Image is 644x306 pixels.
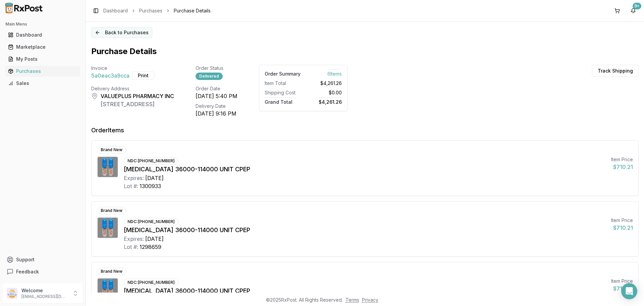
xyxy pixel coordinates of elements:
[196,73,223,80] div: Delivered
[103,7,211,14] nav: breadcrumb
[5,29,80,41] a: Dashboard
[124,157,178,165] div: NDC: [PHONE_NUMBER]
[611,285,633,293] div: $710.21
[97,207,126,214] div: Brand New
[3,78,83,89] button: Sales
[611,278,633,285] div: Item Price
[174,7,211,14] span: Purchase Details
[124,218,178,225] div: NDC: [PHONE_NUMBER]
[124,243,138,251] div: Lot #:
[3,3,46,13] img: RxPost Logo
[124,182,138,190] div: Lot #:
[327,69,342,77] span: 6 Item s
[196,92,237,100] div: [DATE] 5:40 PM
[5,65,80,77] a: Purchases
[7,288,17,299] img: User avatar
[628,5,639,16] button: 9+
[145,174,164,182] div: [DATE]
[306,89,342,96] div: $0.00
[91,85,174,92] div: Delivery Address
[124,165,606,174] div: [MEDICAL_DATA] 36000-114000 UNIT CPEP
[3,42,83,52] button: Marketplace
[140,182,161,190] div: 1300933
[145,235,164,243] div: [DATE]
[101,92,174,100] div: VALUEPLUS PHARMACY INC
[320,80,342,87] span: $4,261.26
[5,77,80,89] a: Sales
[91,46,157,57] h1: Purchase Details
[196,103,237,110] div: Delivery Date
[103,7,128,14] a: Dashboard
[265,71,301,77] div: Order Summary
[196,85,237,92] div: Order Date
[124,225,606,235] div: [MEDICAL_DATA] 36000-114000 UNIT CPEP
[124,286,606,296] div: [MEDICAL_DATA] 36000-114000 UNIT CPEP
[98,218,118,238] img: Creon 36000-114000 UNIT CPEP
[101,100,174,108] div: [STREET_ADDRESS]
[91,65,174,72] div: Invoice
[98,278,118,299] img: Creon 36000-114000 UNIT CPEP
[611,156,633,163] div: Item Price
[97,268,126,275] div: Brand New
[5,41,80,53] a: Marketplace
[98,157,118,177] img: Creon 36000-114000 UNIT CPEP
[8,80,77,87] div: Sales
[3,66,83,77] button: Purchases
[8,56,77,62] div: My Posts
[21,287,68,294] p: Welcome
[611,224,633,232] div: $710.21
[611,217,633,224] div: Item Price
[97,146,126,154] div: Brand New
[8,68,77,75] div: Purchases
[265,89,301,96] div: Shipping Cost
[345,297,359,303] a: Terms
[8,32,77,38] div: Dashboard
[196,65,237,72] div: Order Status
[3,30,83,40] button: Dashboard
[8,44,77,50] div: Marketplace
[21,294,68,299] p: [EMAIL_ADDRESS][DOMAIN_NAME]
[362,297,378,303] a: Privacy
[139,7,162,14] a: Purchases
[5,21,80,27] h2: Main Menu
[91,72,129,80] span: 5a0eac3a9cca
[132,72,154,80] button: Print
[196,110,237,118] div: [DATE] 9:16 PM
[124,235,144,243] div: Expires:
[16,268,39,275] span: Feedback
[611,163,633,171] div: $710.21
[621,283,637,299] div: Open Intercom Messenger
[3,254,83,266] button: Support
[124,174,144,182] div: Expires:
[265,97,292,105] span: Grand Total
[265,80,301,87] div: Item Total
[319,97,342,105] span: $4,261.26
[3,266,83,278] button: Feedback
[592,65,639,77] button: Track Shipping
[91,126,124,135] div: Order Items
[5,53,80,65] a: My Posts
[91,27,152,38] button: Back to Purchases
[140,243,161,251] div: 1298659
[3,54,83,64] button: My Posts
[633,3,641,9] div: 9+
[124,279,178,286] div: NDC: [PHONE_NUMBER]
